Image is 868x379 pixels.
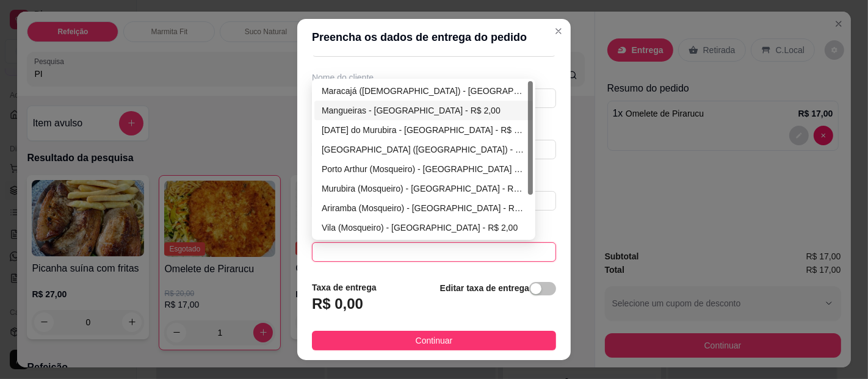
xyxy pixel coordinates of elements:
div: Murubira (Mosqueiro) - [GEOGRAPHIC_DATA] - R$ 5,00 [322,182,526,195]
div: Vila (Mosqueiro) - [GEOGRAPHIC_DATA] - R$ 2,00 [322,221,526,234]
strong: Editar taxa de entrega [440,283,529,293]
div: Ariramba (Mosqueiro) - [GEOGRAPHIC_DATA] - R$ 7,00 [322,201,526,215]
button: Close [549,21,568,41]
div: Mangueiras - Belém - R$ 2,00 [314,101,533,120]
div: Porto Arthur (Mosqueiro) - Belém - R$ 4,00 [314,159,533,179]
button: Continuar [312,331,556,350]
div: Murubira (Mosqueiro) - Belém - R$ 5,00 [314,179,533,198]
div: Vila (Mosqueiro) - Belém - R$ 2,00 [314,218,533,237]
header: Preencha os dados de entrega do pedido [297,19,571,56]
div: [GEOGRAPHIC_DATA] ([GEOGRAPHIC_DATA]) - [GEOGRAPHIC_DATA] - R$ 2,00 [322,143,526,156]
div: Nome do cliente [312,71,556,84]
span: Continuar [416,334,453,347]
div: Maracajá (Mosqueiro) - Belém - R$ 2,00 [314,81,533,101]
div: Praia Grande (Mosqueiro) - Belém - R$ 2,00 [314,140,533,159]
div: Mangueiras - [GEOGRAPHIC_DATA] - R$ 2,00 [322,104,526,117]
div: Porto Arthur (Mosqueiro) - [GEOGRAPHIC_DATA] - R$ 4,00 [322,162,526,176]
div: Ariramba (Mosqueiro) - Belém - R$ 7,00 [314,198,533,218]
div: Natal do Murubira - Belém - R$ 4,00 [314,120,533,140]
strong: Taxa de entrega [312,283,377,292]
div: Maracajá ([DEMOGRAPHIC_DATA]) - [GEOGRAPHIC_DATA] - R$ 2,00 [322,84,526,98]
div: [DATE] do Murubira - [GEOGRAPHIC_DATA] - R$ 4,00 [322,123,526,137]
h3: R$ 0,00 [312,294,363,314]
